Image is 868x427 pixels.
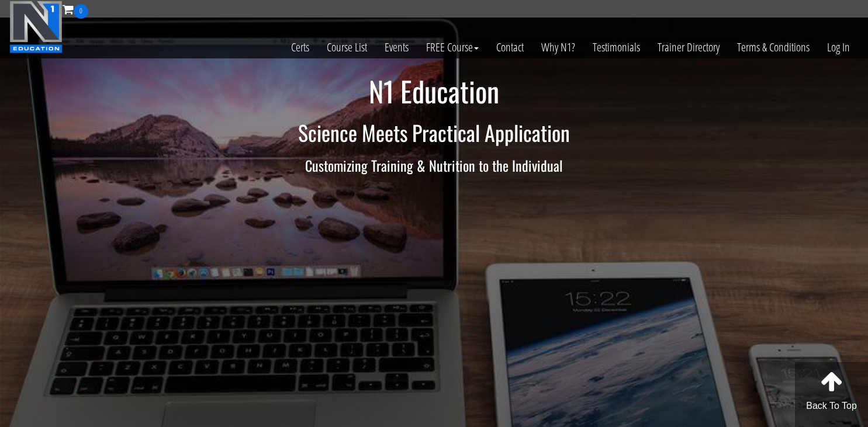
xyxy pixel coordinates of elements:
a: Course List [318,19,376,76]
a: Terms & Conditions [728,19,818,76]
a: Certs [282,19,318,76]
p: Back To Top [794,399,868,413]
h1: N1 Education [92,76,776,107]
h2: Science Meets Practical Application [92,121,776,144]
img: n1-education [9,1,63,53]
a: Log In [818,19,859,76]
span: 0 [74,4,88,19]
a: Testimonials [584,19,649,76]
a: Why N1? [532,19,584,76]
a: 0 [63,1,88,17]
a: Trainer Directory [649,19,728,76]
a: Contact [487,19,532,76]
a: Events [376,19,417,76]
a: FREE Course [417,19,487,76]
h3: Customizing Training & Nutrition to the Individual [92,158,776,173]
